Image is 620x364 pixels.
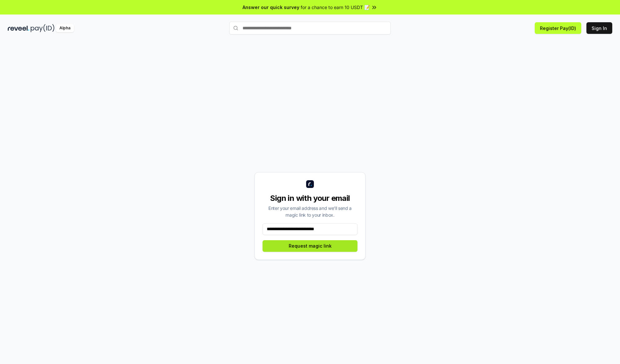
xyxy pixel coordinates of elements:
span: for a chance to earn 10 USDT 📝 [301,4,370,11]
img: pay_id [31,24,55,32]
button: Sign In [586,22,612,34]
img: reveel_dark [8,24,29,32]
button: Request magic link [263,240,357,252]
img: logo_small [306,180,314,188]
span: Answer our quick survey [243,4,299,11]
div: Enter your email address and we’ll send a magic link to your inbox. [263,205,357,218]
button: Register Pay(ID) [535,22,581,34]
div: Sign in with your email [263,193,357,203]
div: Alpha [56,24,74,32]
